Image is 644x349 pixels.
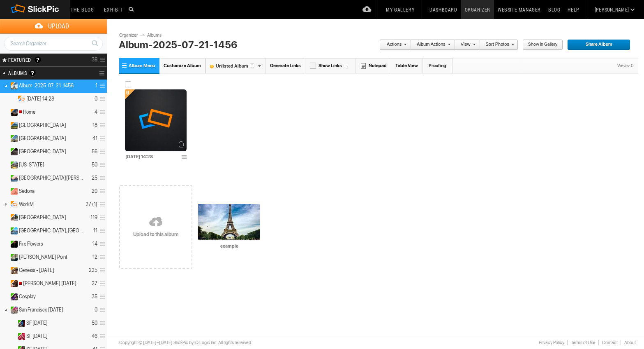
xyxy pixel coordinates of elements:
ins: Public Album [7,175,18,182]
a: Expand [1,188,9,194]
ins: Public Album [7,254,18,261]
a: Expand [8,331,16,337]
a: Expand [8,318,16,324]
a: Expand [8,94,16,100]
span: Album Menu [129,63,155,68]
a: Expand [1,293,9,300]
div: Copyright © [DATE]–[DATE] SlickPic by IQ Logic Inc. All rights reserved. [119,340,252,346]
ins: Unlisted Album [7,267,18,274]
a: About [621,340,636,345]
ins: Unlisted Album [7,214,18,221]
ins: Public Album [7,148,18,155]
span: Cavallo Point [19,254,67,260]
a: Expand [1,148,9,155]
a: Expand [1,162,9,168]
a: Expand [1,109,9,115]
span: Album-2025-07-21-1456 [19,82,74,89]
ins: Public Album [7,307,18,314]
a: Expand [1,241,9,247]
a: Actions [379,40,406,50]
span: Customize Album [164,63,201,68]
span: Cabo San Lucas [19,175,83,181]
span: 0 [178,141,184,148]
ins: Public Album [7,162,18,169]
a: Expand [1,227,9,234]
ins: Public Album [7,293,18,300]
ins: Public Album [7,188,18,195]
ins: Unlisted Album [7,280,18,287]
ins: Unlisted Album [7,122,18,129]
span: Charleston [19,214,66,221]
img: album_sample.webp [125,89,187,151]
span: Cosplay [19,293,36,300]
a: Albums [145,32,170,39]
span: London [19,135,66,142]
a: Notepad [355,58,391,73]
a: Privacy Policy [535,340,567,345]
span: Fire Flowers [19,241,43,247]
div: Views: 0 [613,59,638,73]
a: Terms of Use [567,340,598,345]
ins: Public Album [14,333,25,340]
a: Contact [598,340,621,345]
a: Album Actions [411,40,450,50]
span: San Francisco Carnaval [19,307,63,313]
a: Expand [1,175,9,181]
input: Search Organizer... [4,37,103,51]
span: Kim Weston Sep28 [18,280,76,287]
ins: Unlisted Album [7,109,18,116]
span: WorkM [19,201,34,208]
a: Expand [1,267,9,273]
a: Search [87,36,102,50]
input: Search photos on SlickPic... [127,4,137,14]
ins: Public Album [7,135,18,142]
span: Show in Gallery [522,40,557,50]
span: New York [19,162,44,168]
span: Share Album [567,40,625,50]
input: 2025-08-04 14:28 [125,153,179,160]
img: example.webp [198,204,260,240]
ins: Unlisted Album [7,82,18,89]
a: Expand [1,214,9,220]
a: Show in Gallery [522,40,563,50]
span: SF Carnaval 2018 [26,320,48,326]
span: Sedona [19,188,35,194]
span: FEATURED [6,56,31,63]
ins: Unlisted Album [14,96,25,103]
input: example [198,243,261,250]
ins: Public Album [14,320,25,327]
span: Home [18,109,35,115]
span: Boston [19,148,66,155]
span: SF Carnaval 2016 [26,333,48,340]
ins: Public Album [7,241,18,248]
a: Sort Photos [480,40,514,50]
span: 2025-08-04 14:28 [26,96,54,102]
a: Expand [1,135,9,141]
a: Proofing [422,58,453,73]
span: Monterey, CA [19,227,83,234]
ins: Unlisted Album [7,201,18,208]
a: Generate Links [266,58,305,73]
font: Unlisted Album [206,63,257,69]
span: Genesis - July 14 [19,267,54,274]
a: Show Links [305,58,355,73]
a: Expand [1,280,9,286]
a: Expand [1,254,9,260]
ins: Public Album [7,227,18,234]
a: View [455,40,475,50]
h2: Albums [8,67,77,80]
span: Upload [10,19,107,33]
a: Expand [1,122,9,128]
a: Table View [391,58,422,73]
span: Italy [19,122,66,129]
